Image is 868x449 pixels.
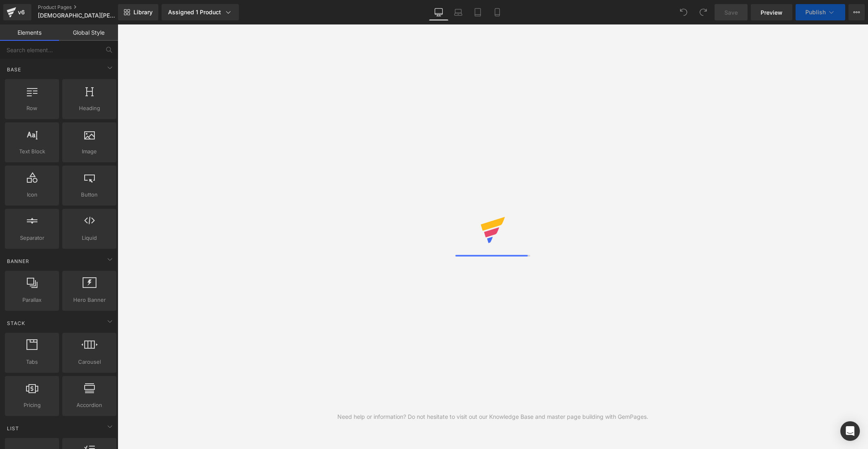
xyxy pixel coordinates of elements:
[65,190,114,199] span: Button
[848,4,865,20] button: More
[65,401,114,409] span: Accordion
[16,7,26,18] div: v6
[724,8,738,17] span: Save
[7,358,57,366] span: Tabs
[65,104,114,113] span: Heading
[751,4,792,20] a: Preview
[695,4,711,20] button: Redo
[6,257,30,265] span: Banner
[7,401,57,409] span: Pricing
[65,147,114,156] span: Image
[168,8,232,16] div: Assigned 1 Product
[676,4,692,20] button: Undo
[133,9,153,16] span: Library
[7,234,57,242] span: Separator
[7,104,57,113] span: Row
[65,296,114,304] span: Hero Banner
[118,4,158,20] a: New Library
[59,24,118,41] a: Global Style
[805,9,826,15] span: Publish
[468,4,488,20] a: Tablet
[761,8,783,17] span: Preview
[6,425,20,432] span: List
[7,190,57,199] span: Icon
[7,296,57,304] span: Parallax
[840,421,860,441] div: Open Intercom Messenger
[38,4,131,11] a: Product Pages
[7,147,57,156] span: Text Block
[3,4,31,20] a: v6
[6,319,26,327] span: Stack
[337,412,648,421] div: Need help or information? Do not hesitate to visit out our Knowledge Base and master page buildin...
[488,4,507,20] a: Mobile
[6,66,22,73] span: Base
[65,358,114,366] span: Carousel
[65,234,114,242] span: Liquid
[448,4,468,20] a: Laptop
[429,4,448,20] a: Desktop
[796,4,845,20] button: Publish
[38,12,116,19] span: [DEMOGRAPHIC_DATA][PERSON_NAME]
